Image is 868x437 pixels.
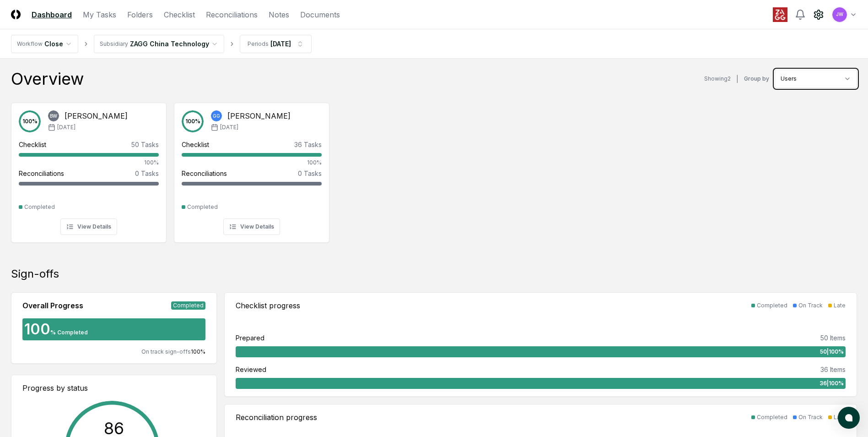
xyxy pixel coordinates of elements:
div: Subsidiary [100,40,128,48]
div: Completed [757,301,787,310]
div: Completed [24,203,55,211]
a: Checklist [164,9,195,20]
button: atlas-launcher [838,407,860,429]
a: 100%BW[PERSON_NAME][DATE]Checklist50 Tasks100%Reconciliations0 TasksCompletedView Details [11,95,167,243]
div: 50 Tasks [131,140,159,149]
div: Completed [171,301,205,310]
button: View Details [60,218,117,235]
button: JW [831,6,848,23]
div: 36 Tasks [294,140,322,149]
button: View Details [223,218,280,235]
div: Overview [11,70,84,88]
span: GG [213,113,220,120]
div: Reconciliations [182,169,227,178]
div: [DATE] [270,39,291,49]
a: Folders [127,9,153,20]
div: Workflow [17,40,43,48]
div: 0 Tasks [135,169,159,178]
div: Reconciliation progress [236,412,317,423]
span: JW [836,11,843,18]
div: Checklist [19,140,46,149]
div: 0 Tasks [298,169,322,178]
a: Reconciliations [206,9,258,20]
div: Prepared [236,333,264,343]
div: Completed [757,413,787,421]
div: Periods [248,40,269,48]
a: My Tasks [83,9,116,20]
div: Reconciliations [19,169,64,178]
div: Showing 2 [704,75,731,83]
div: % Completed [50,328,88,337]
span: 100 % [191,348,205,355]
a: Dashboard [32,9,72,20]
div: Late [834,301,846,310]
span: BW [50,113,57,120]
div: Completed [187,203,218,211]
div: [PERSON_NAME] [227,110,291,121]
span: [DATE] [220,123,238,131]
span: 50 | 100 % [820,348,844,356]
div: 100 [22,322,50,337]
div: Progress by status [22,382,205,393]
div: 100% [19,158,159,167]
a: Checklist progressCompletedOn TrackLatePrepared50 Items50|100%Reviewed36 Items36|100% [224,292,857,397]
div: Checklist [182,140,209,149]
a: 100%GG[PERSON_NAME][DATE]Checklist36 Tasks100%Reconciliations0 TasksCompletedView Details [174,95,329,243]
img: ZAGG logo [773,7,787,22]
div: Sign-offs [11,267,857,281]
span: [DATE] [57,123,75,131]
div: Reviewed [236,365,266,374]
nav: breadcrumb [11,35,312,53]
div: [PERSON_NAME] [65,110,128,121]
div: Late [834,413,846,421]
div: On Track [798,301,823,310]
span: On track sign-offs [141,348,191,355]
div: | [736,74,739,84]
div: 50 Items [820,333,846,343]
a: Documents [300,9,340,20]
label: Group by [744,76,769,82]
button: Periods[DATE] [240,35,312,53]
div: 100% [182,158,322,167]
img: Logo [11,10,21,19]
div: 36 Items [820,365,846,374]
div: Overall Progress [22,300,83,311]
a: Notes [269,9,289,20]
div: On Track [798,413,823,421]
span: 36 | 100 % [819,379,844,388]
div: Checklist progress [236,300,300,311]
